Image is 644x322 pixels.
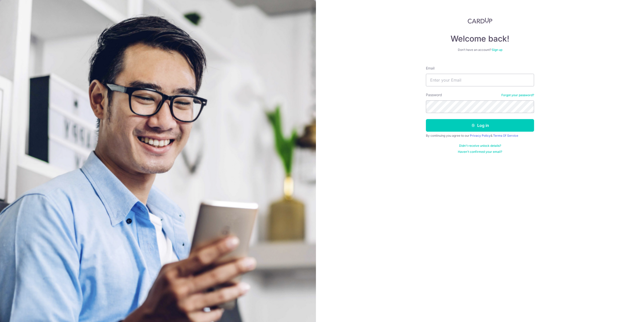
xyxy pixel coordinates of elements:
[501,93,534,97] a: Forgot your password?
[459,144,501,148] a: Didn't receive unlock details?
[426,34,534,44] h4: Welcome back!
[492,48,502,52] a: Sign up
[426,92,442,97] label: Password
[426,74,534,86] input: Enter your Email
[458,150,502,154] a: Haven't confirmed your email?
[470,134,491,137] a: Privacy Policy
[426,119,534,132] button: Log in
[468,18,492,24] img: CardUp Logo
[426,66,434,71] label: Email
[493,134,518,137] a: Terms Of Service
[426,48,534,52] div: Don’t have an account?
[426,134,534,138] div: By continuing you agree to our &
